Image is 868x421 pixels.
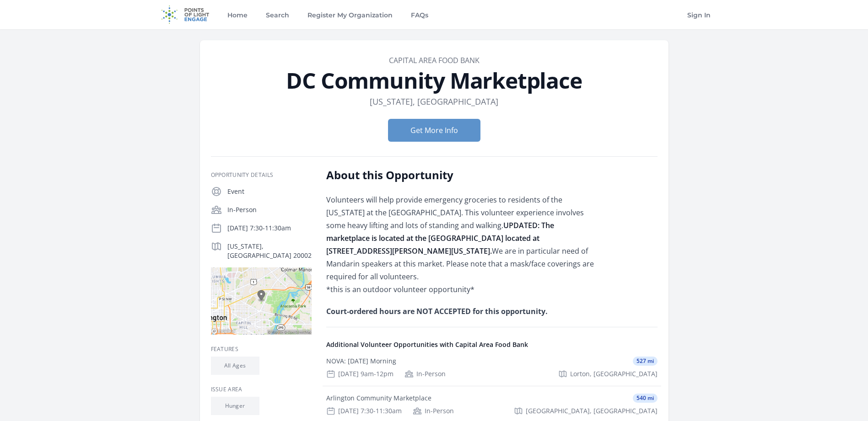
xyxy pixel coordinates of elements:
[388,119,480,142] button: Get More Info
[326,340,658,349] h4: Additional Volunteer Opportunities with Capital Area Food Bank
[570,369,658,378] span: Lorton, [GEOGRAPHIC_DATA]
[211,397,259,415] li: Hunger
[389,55,480,65] a: Capital Area Food Bank
[404,369,446,378] div: In-Person
[227,224,312,233] p: [DATE] 7:30-11:30am
[323,349,661,386] a: NOVA: [DATE] Morning 527 mi [DATE] 9am-12pm In-Person Lorton, [GEOGRAPHIC_DATA]
[211,357,259,375] li: All Ages
[633,357,658,366] span: 527 mi
[526,406,658,416] span: [GEOGRAPHIC_DATA], [GEOGRAPHIC_DATA]
[326,357,396,366] div: NOVA: [DATE] Morning
[227,187,312,196] p: Event
[326,394,431,403] div: Arlington Community Marketplace
[413,406,454,416] div: In-Person
[211,267,312,335] img: Map
[370,95,498,108] dd: [US_STATE], [GEOGRAPHIC_DATA]
[326,193,594,296] p: Volunteers will help provide emergency groceries to residents of the [US_STATE] at the [GEOGRAPHI...
[211,346,312,353] h3: Features
[227,205,312,214] p: In-Person
[326,220,554,256] strong: UPDATED: The marketplace is located at the [GEOGRAPHIC_DATA] located at [STREET_ADDRESS][PERSON_N...
[211,69,658,91] h1: DC Community Marketplace
[227,242,312,260] p: [US_STATE], [GEOGRAPHIC_DATA] 20002
[326,168,594,182] h2: About this Opportunity
[326,369,394,378] div: [DATE] 9am-12pm
[326,406,402,416] div: [DATE] 7:30-11:30am
[211,386,312,393] h3: Issue area
[211,171,312,179] h3: Opportunity Details
[326,306,548,316] b: Court-ordered hours are NOT ACCEPTED for this opportunity.
[633,394,658,403] span: 540 mi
